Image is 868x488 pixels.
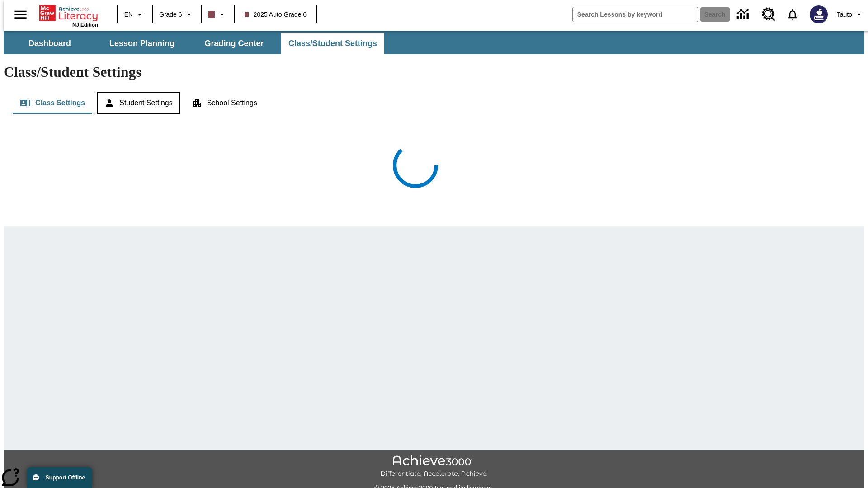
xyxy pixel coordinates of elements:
button: Class/Student Settings [281,33,384,54]
h1: Class/Student Settings [4,64,864,80]
span: Tauto [837,10,852,19]
button: Lesson Planning [97,33,187,54]
button: Language: EN, Select a language [120,6,149,23]
button: Grading Center [189,33,279,54]
div: Class/Student Settings [13,92,855,114]
span: 2025 Auto Grade 6 [245,10,307,19]
a: Home [39,4,98,22]
img: Achieve3000 Differentiate Accelerate Achieve [380,455,488,478]
span: Support Offline [46,474,85,481]
button: School Settings [184,92,264,114]
button: Open side menu [7,1,34,28]
a: Data Center [731,2,756,27]
button: Grade: Grade 6, Select a grade [156,6,198,23]
button: Profile/Settings [833,6,868,23]
span: Class/Student Settings [288,38,377,49]
span: Grade 6 [159,10,182,19]
button: Class Settings [13,92,92,114]
span: EN [124,10,133,19]
button: Class color is dark brown. Change class color [204,6,231,23]
div: SubNavbar [4,31,864,54]
div: SubNavbar [4,33,385,54]
div: Home [39,3,98,28]
img: Avatar [810,5,828,23]
button: Select a new avatar [804,3,833,26]
span: NJ Edition [72,22,98,28]
span: Grading Center [204,38,264,49]
span: Dashboard [28,38,71,49]
button: Dashboard [5,33,95,54]
span: Lesson Planning [109,38,175,49]
button: Student Settings [97,92,179,114]
a: Notifications [781,3,804,26]
a: Resource Center, Will open in new tab [756,2,781,27]
input: search field [573,7,698,22]
button: Support Offline [27,467,92,488]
